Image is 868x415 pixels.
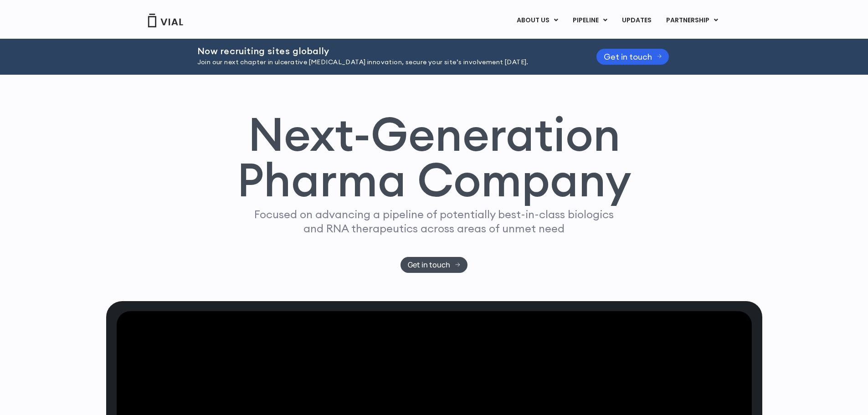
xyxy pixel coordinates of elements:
[237,111,632,203] h1: Next-Generation Pharma Company
[197,46,574,56] h2: Now recruiting sites globally
[565,13,614,28] a: PIPELINEMenu Toggle
[596,49,669,65] a: Get in touch
[659,13,725,28] a: PARTNERSHIPMenu Toggle
[251,207,618,236] p: Focused on advancing a pipeline of potentially best-in-class biologics and RNA therapeutics acros...
[408,261,450,268] span: Get in touch
[615,13,658,28] a: UPDATES
[401,257,467,273] a: Get in touch
[509,13,565,28] a: ABOUT USMenu Toggle
[197,57,574,67] p: Join our next chapter in ulcerative [MEDICAL_DATA] innovation, secure your site’s involvement [DA...
[147,14,184,27] img: Vial Logo
[604,53,652,60] span: Get in touch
